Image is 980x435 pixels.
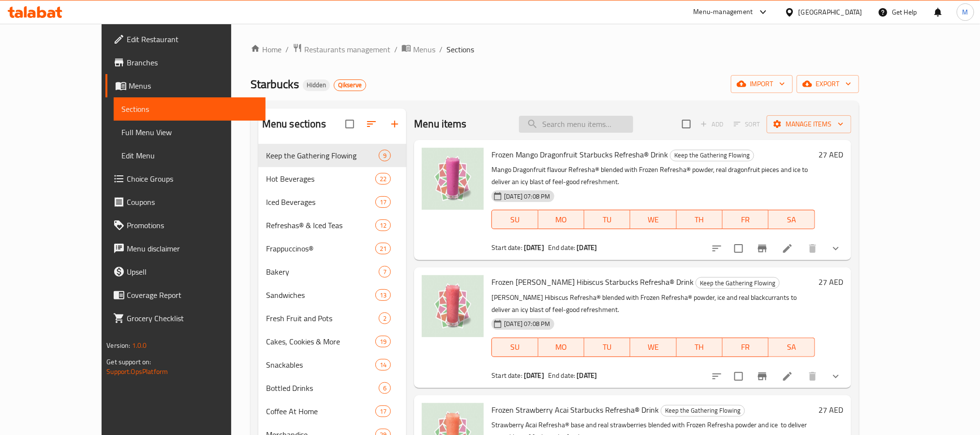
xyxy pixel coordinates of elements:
[258,167,406,190] div: Hot Beverages22
[727,340,765,354] span: FR
[376,291,390,300] span: 13
[769,210,815,229] button: SA
[375,359,391,371] div: items
[491,241,522,254] span: Start date:
[634,340,672,354] span: WE
[258,260,406,283] div: Bakery7
[293,43,390,56] a: Restaurants management
[258,214,406,237] div: Refreshas® & Iced Teas12
[334,81,366,89] span: Qikserve
[584,210,630,229] button: TU
[379,150,391,161] div: items
[258,283,406,307] div: Sandwiches13
[694,6,753,18] div: Menu-management
[376,221,390,230] span: 12
[106,365,168,378] a: Support.OpsPlatform
[258,144,406,167] div: Keep the Gathering Flowing9
[819,403,844,417] h6: 27 AED
[548,241,575,254] span: End date:
[258,307,406,330] div: Fresh Fruit and Pots2
[496,213,534,227] span: SU
[121,103,257,115] span: Sections
[303,81,330,89] span: Hidden
[379,266,391,278] div: items
[524,369,544,382] b: [DATE]
[375,219,391,231] div: items
[676,114,697,134] span: Select section
[127,33,257,45] span: Edit Restaurant
[774,118,844,130] span: Manage items
[266,266,379,278] div: Bakery
[266,359,375,371] div: Snackables
[127,219,257,231] span: Promotions
[266,219,375,231] span: Refreshas® & Iced Teas
[266,173,375,185] span: Hot Beverages
[258,237,406,260] div: Frappuccinos®21
[799,7,862,17] div: [GEOGRAPHIC_DATA]
[542,340,580,354] span: MO
[266,289,375,301] span: Sandwiches
[127,312,257,324] span: Grocery Checklist
[266,312,379,324] div: Fresh Fruit and Pots
[696,277,780,289] div: Keep the Gathering Flowing
[422,275,484,337] img: Frozen Berry Hibiscus Starbucks Refresha® Drink
[439,44,443,55] li: /
[491,369,522,382] span: Start date:
[379,382,391,394] div: items
[127,57,257,68] span: Branches
[376,244,390,253] span: 21
[772,213,811,227] span: SA
[801,365,824,388] button: delete
[127,266,257,278] span: Upsell
[266,336,375,347] span: Cakes, Cookies & More
[542,213,580,227] span: MO
[258,400,406,423] div: Coffee At Home17
[105,214,265,237] a: Promotions
[379,267,390,277] span: 7
[661,405,744,416] span: Keep the Gathering Flowing
[258,353,406,376] div: Snackables14
[258,330,406,353] div: Cakes, Cookies & More19
[375,196,391,208] div: items
[705,237,728,260] button: sort-choices
[819,148,844,161] h6: 27 AED
[727,213,765,227] span: FR
[105,167,265,190] a: Choice Groups
[728,238,749,259] span: Select to update
[588,213,626,227] span: TU
[548,369,575,382] span: End date:
[304,44,390,55] span: Restaurants management
[491,292,815,316] p: [PERSON_NAME] Hibiscus Refresha® blended with Frozen Refresha® powder, ice and real blackcurrants...
[677,338,723,357] button: TH
[797,75,859,93] button: export
[105,28,265,51] a: Edit Restaurant
[340,114,360,134] span: Select all sections
[376,337,390,346] span: 19
[491,147,668,162] span: Frozen Mango Dragonfruit Starbucks Refresha® Drink
[524,241,544,254] b: [DATE]
[121,126,257,138] span: Full Menu View
[114,97,265,121] a: Sections
[584,338,630,357] button: TU
[422,148,484,210] img: Frozen Mango Dragonfruit Starbucks Refresha® Drink
[538,210,584,229] button: MO
[519,116,633,133] input: search
[705,365,728,388] button: sort-choices
[801,237,824,260] button: delete
[127,196,257,208] span: Coupons
[105,190,265,214] a: Coupons
[751,237,774,260] button: Branch-specific-item
[379,314,390,323] span: 2
[696,278,779,289] span: Keep the Gathering Flowing
[105,237,265,260] a: Menu disclaimer
[782,243,793,254] a: Edit menu item
[266,405,375,417] div: Coffee At Home
[723,338,769,357] button: FR
[588,340,626,354] span: TU
[414,117,467,131] h2: Menu items
[500,192,554,201] span: [DATE] 07:08 PM
[266,243,375,254] div: Frappuccinos®
[413,44,435,55] span: Menus
[819,275,844,289] h6: 27 AED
